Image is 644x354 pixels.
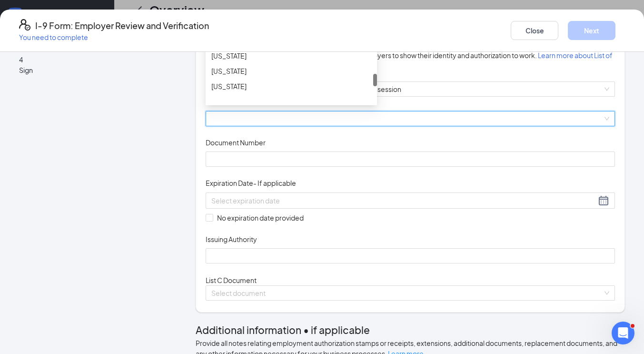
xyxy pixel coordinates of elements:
[511,21,558,40] button: Close
[612,322,634,344] iframe: Intercom live chat
[211,195,596,206] input: Select expiration date
[196,324,301,336] span: Additional information
[206,178,296,188] span: Expiration Date
[206,234,257,244] span: Issuing Authority
[19,55,23,64] span: 4
[19,32,209,42] p: You need to complete
[211,82,609,96] span: Driver’s License issued by U.S State or outlying US possession
[213,212,307,223] span: No expiration date provided
[206,63,377,79] div: Tennessee
[301,324,370,336] span: • if applicable
[211,66,371,76] div: [US_STATE]
[206,48,377,63] div: South Dakota
[253,179,296,187] span: - If applicable
[19,19,30,30] svg: FormI9EVerifyIcon
[206,79,377,94] div: Texas
[206,138,266,147] span: Document Number
[211,81,371,91] div: [US_STATE]
[19,65,170,75] span: Sign
[211,51,371,61] div: [US_STATE]
[206,276,257,284] span: List C Document
[35,19,209,32] h4: I-9 Form: Employer Review and Verification
[568,21,615,40] button: Next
